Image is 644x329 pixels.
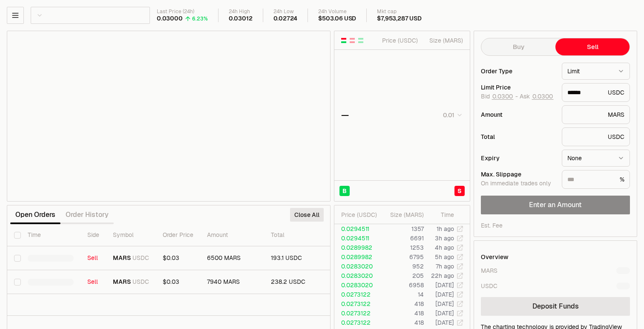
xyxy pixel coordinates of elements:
span: Ask [520,93,554,101]
div: Price ( USDC ) [341,211,380,219]
td: 418 [380,299,424,309]
div: Price ( USDC ) [380,36,418,45]
div: USDC [562,83,630,102]
button: Buy [481,38,555,55]
button: Show Buy and Sell Orders [340,37,347,44]
button: None [562,150,630,167]
button: 0.0300 [532,93,554,100]
td: 0.0273122 [334,299,380,309]
div: 24h Low [273,9,298,15]
td: 14 [380,290,424,299]
th: Value [328,224,365,246]
div: 193.1 USDC [271,254,321,262]
td: 418 [380,309,424,318]
th: Side [80,224,106,246]
td: 0.0283020 [334,280,380,290]
button: Show Buy Orders Only [357,37,364,44]
a: Deposit Funds [481,297,630,316]
time: 1h ago [437,225,454,233]
td: 205 [380,271,424,280]
th: Symbol [106,224,156,246]
td: 0.0294511 [334,224,380,234]
span: $0.03 [163,254,179,262]
td: 0.0294511 [334,234,380,243]
button: Order History [60,206,114,223]
div: Order Type [481,68,555,74]
div: 7940 MARS [207,278,257,286]
div: Expiry [481,155,555,161]
td: 418 [380,318,424,327]
div: Est. Fee [481,221,503,230]
th: Time [21,224,80,246]
span: MARS [113,278,131,286]
div: Size ( MARS ) [425,36,463,45]
div: Overview [481,253,509,261]
div: Last Price (24h) [157,9,208,15]
td: 0.0289982 [334,243,380,252]
button: Select row [14,279,21,286]
th: Order Price [156,224,200,246]
td: 6691 [380,234,424,243]
td: 1357 [380,224,424,234]
div: 6.23% [192,15,208,22]
td: 0.0283020 [334,262,380,271]
div: 0.03012 [229,15,253,23]
time: [DATE] [435,319,454,326]
td: 0.0273122 [334,318,380,327]
div: Mkt cap [377,9,421,15]
td: 0.0289982 [334,252,380,262]
span: B [342,187,347,195]
div: Time [431,211,454,219]
button: Limit [562,63,630,80]
button: Select all [14,232,21,239]
div: % [562,170,630,189]
div: Sell [87,254,99,262]
td: 952 [380,262,424,271]
button: 0.01 [440,110,463,120]
div: 24h Volume [318,9,356,15]
div: $7,953,287 USD [377,15,421,23]
td: 0.0273122 [334,290,380,299]
div: 6500 MARS [207,254,257,262]
time: 5h ago [435,253,454,261]
time: 22h ago [431,272,454,280]
span: MARS [113,254,131,262]
button: Close All [290,208,324,222]
button: Sell [555,38,630,55]
div: USDC [481,282,497,290]
time: [DATE] [435,300,454,308]
td: 0.0283020 [334,271,380,280]
div: 0.02724 [273,15,298,23]
div: Size ( MARS ) [387,211,424,219]
div: 238.2 USDC [271,278,321,286]
div: $503.06 USD [318,15,356,23]
div: — [341,109,349,121]
td: 1253 [380,243,424,252]
div: MARS [481,266,497,275]
button: Select row [14,255,21,262]
td: 0.0273122 [334,309,380,318]
div: 0.03000 [157,15,183,23]
div: Total [481,134,555,140]
button: Show Sell Orders Only [349,37,356,44]
span: $0.03 [163,278,179,286]
div: Amount [481,112,555,118]
th: Total [264,224,328,246]
div: On immediate trades only [481,180,555,188]
td: 6958 [380,280,424,290]
div: MARS [562,105,630,124]
div: Max. Slippage [481,171,555,177]
span: USDC [132,278,149,286]
td: 6795 [380,252,424,262]
span: USDC [132,254,149,262]
time: [DATE] [435,309,454,317]
button: Open Orders [10,206,60,223]
iframe: Financial Chart [7,31,330,201]
span: S [457,187,462,195]
div: Sell [87,278,99,286]
time: 7h ago [436,263,454,270]
th: Amount [200,224,264,246]
time: [DATE] [435,291,454,298]
time: 4h ago [435,244,454,251]
button: 0.0300 [492,93,514,100]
